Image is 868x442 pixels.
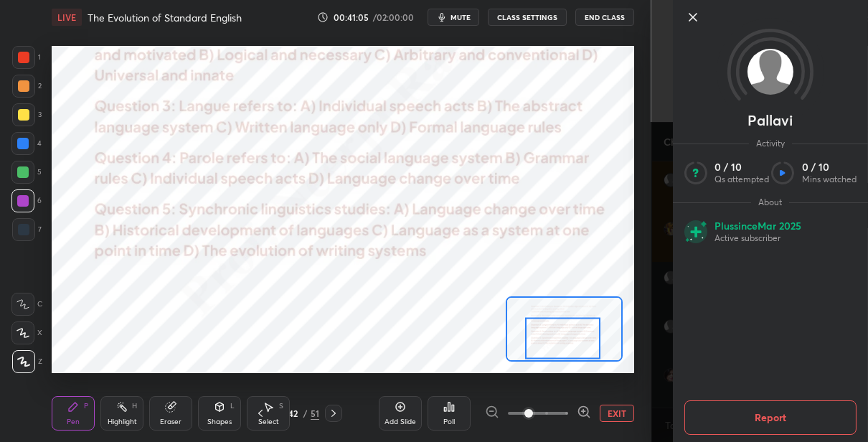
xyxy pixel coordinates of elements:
[132,403,137,410] div: H
[160,418,181,425] div: Eraser
[802,161,857,174] p: 0 / 10
[279,403,283,410] div: S
[450,12,471,22] span: mute
[258,418,279,425] div: Select
[12,46,41,69] div: 1
[443,418,455,425] div: Poll
[12,350,42,373] div: Z
[11,132,42,155] div: 4
[12,103,42,126] div: 3
[11,293,42,316] div: C
[11,321,42,344] div: X
[747,115,793,126] p: Pallavi
[385,418,416,425] div: Add Slide
[751,197,789,208] span: About
[108,418,137,425] div: Highlight
[230,403,235,410] div: L
[714,220,801,232] p: Plus since Mar 2025
[488,9,567,26] button: CLASS SETTINGS
[286,409,301,418] div: 42
[11,161,42,184] div: 5
[802,174,857,185] p: Mins watched
[311,407,319,420] div: 51
[749,138,792,149] span: Activity
[88,11,242,24] h4: The Evolution of Standard English
[714,174,769,185] p: Qs attempted
[52,9,82,26] div: LIVE
[747,49,793,95] img: default.png
[12,218,42,241] div: 7
[600,405,634,422] button: EXIT
[67,418,80,425] div: Pen
[714,232,801,244] p: Active subscriber
[11,189,42,212] div: 6
[12,75,42,98] div: 2
[84,403,88,410] div: P
[207,418,232,425] div: Shapes
[575,9,634,26] button: End Class
[684,400,856,435] button: Report
[428,9,479,26] button: mute
[303,409,308,418] div: /
[714,161,769,174] p: 0 / 10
